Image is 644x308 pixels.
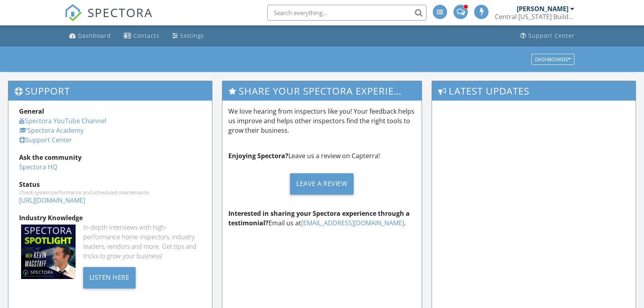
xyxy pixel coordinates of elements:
a: Support Center [19,136,72,144]
div: Dashboards [535,56,571,62]
a: Contacts [121,29,163,43]
a: Support Center [517,29,578,43]
a: Spectora Academy [19,126,84,135]
img: Spectoraspolightmain [21,225,76,279]
a: SPECTORA [64,11,153,27]
a: Spectora YouTube Channel [19,116,106,125]
div: Support Center [528,32,575,39]
h3: Latest Updates [432,81,636,101]
div: Ask the community [19,153,201,162]
div: Central Florida Building Inspectors [495,13,574,21]
div: Settings [180,32,204,39]
a: [URL][DOMAIN_NAME] [19,196,85,205]
a: Listen Here [83,273,136,281]
div: In-depth interviews with high-performance home inspectors, industry leaders, vendors and more. Ge... [83,223,202,261]
div: [PERSON_NAME] [517,5,568,13]
strong: General [19,107,44,116]
a: Settings [169,29,207,43]
p: We love hearing from inspectors like you! Your feedback helps us improve and helps other inspecto... [228,107,415,135]
strong: Enjoying Spectora? [228,151,288,160]
div: Check system performance and scheduled maintenance. [19,189,201,196]
div: Contacts [133,32,160,39]
div: Dashboard [78,32,111,39]
span: SPECTORA [88,4,153,21]
div: Status [19,180,201,189]
a: Spectora HQ [19,163,57,171]
h3: Support [8,81,212,101]
button: Dashboards [531,54,574,65]
strong: Interested in sharing your Spectora experience through a testimonial? [228,209,410,227]
input: Search everything... [267,5,426,21]
a: Dashboard [66,29,114,43]
a: Leave a Review [228,167,415,201]
div: Industry Knowledge [19,213,201,223]
div: Leave a Review [290,173,354,195]
a: [EMAIL_ADDRESS][DOMAIN_NAME] [301,219,404,227]
img: The Best Home Inspection Software - Spectora [64,4,82,21]
p: Email us at . [228,209,415,228]
h3: Share Your Spectora Experience [222,81,421,101]
div: Listen Here [83,267,136,289]
p: Leave us a review on Capterra! [228,151,415,161]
